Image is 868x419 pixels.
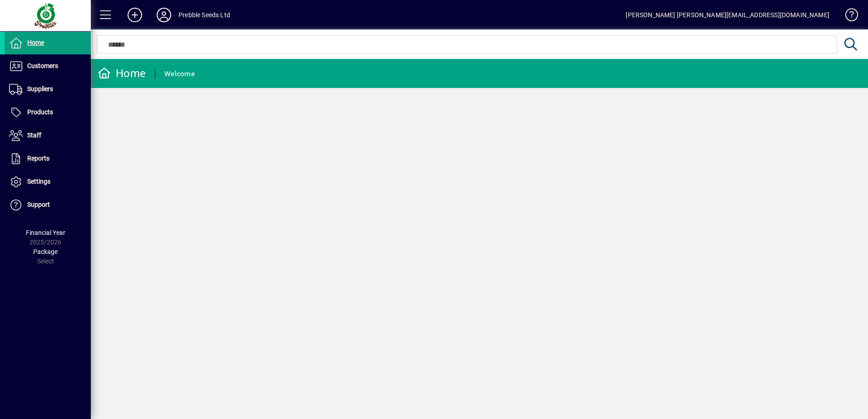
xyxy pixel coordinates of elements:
a: Knowledge Base [838,2,857,31]
span: Staff [27,132,41,139]
span: Package [33,248,58,255]
a: Suppliers [5,78,91,101]
a: Staff [5,124,91,147]
div: Home [98,66,146,81]
button: Add [120,7,149,23]
div: Welcome [164,67,195,81]
div: [PERSON_NAME] [PERSON_NAME][EMAIL_ADDRESS][DOMAIN_NAME] [626,8,829,22]
span: Suppliers [27,85,53,93]
span: Reports [27,155,49,162]
span: Financial Year [26,229,65,236]
div: Prebble Seeds Ltd [178,8,230,22]
a: Customers [5,55,91,78]
span: Customers [27,62,58,69]
a: Reports [5,147,91,170]
button: Profile [149,7,178,23]
a: Products [5,101,91,124]
span: Home [27,39,44,46]
span: Settings [27,178,50,185]
span: Support [27,201,50,208]
a: Settings [5,171,91,193]
span: Products [27,108,53,116]
a: Support [5,194,91,216]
